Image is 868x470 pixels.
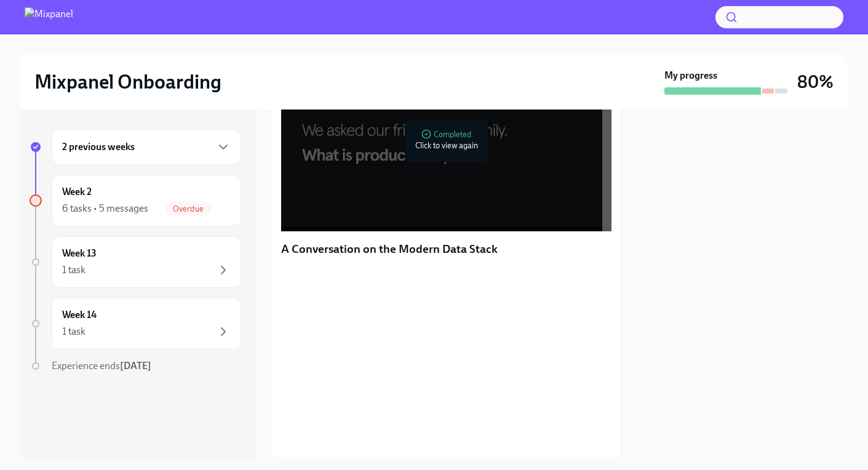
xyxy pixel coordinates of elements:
[62,185,92,199] h6: Week 2
[25,7,73,27] img: Mixpanel
[30,236,241,288] a: Week 131 task
[165,204,211,213] span: Overdue
[62,247,97,260] h6: Week 13
[34,70,221,94] h2: Mixpanel Onboarding
[62,202,148,215] div: 6 tasks • 5 messages
[664,69,717,82] strong: My progress
[62,325,86,338] div: 1 task
[797,71,834,93] h3: 80%
[281,241,611,257] p: A Conversation on the Modern Data Stack
[120,360,151,372] strong: [DATE]
[62,140,135,154] h6: 2 previous weeks
[52,129,241,165] div: 2 previous weeks
[52,360,151,372] span: Experience ends
[30,298,241,349] a: Week 141 task
[62,308,97,322] h6: Week 14
[281,267,602,448] iframe: Business intelligence, product analytics, or both? A conversation on the modern data stack
[62,263,86,277] div: 1 task
[30,175,241,226] a: Week 26 tasks • 5 messagesOverdue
